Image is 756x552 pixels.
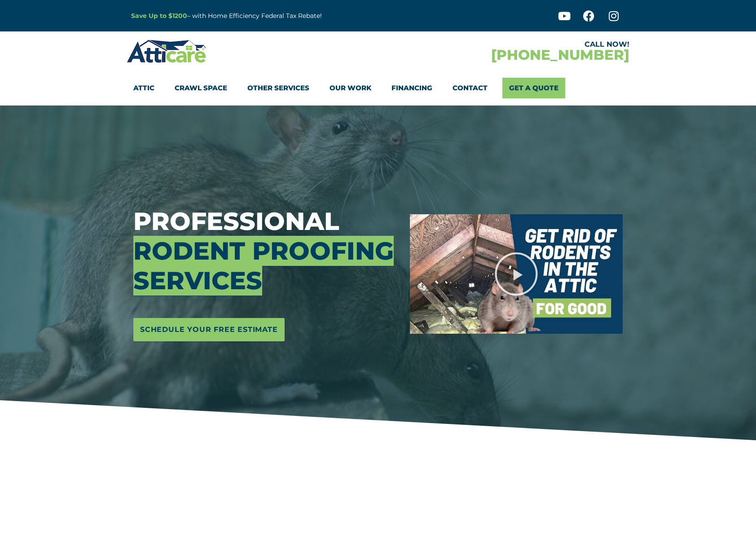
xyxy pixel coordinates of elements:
div: CALL NOW! [378,41,629,48]
a: Attic [133,78,154,98]
span: Rodent Proofing Services [133,236,394,296]
a: Save Up to $1200 [131,12,187,20]
a: Financing [391,78,432,98]
a: Contact [453,78,488,98]
nav: Menu [133,78,623,98]
a: Get A Quote [502,78,565,98]
h3: Professional [133,207,396,296]
a: Our Work [330,78,371,98]
div: Play Video [494,252,539,296]
a: Crawl Space [175,78,227,98]
a: Schedule Your Free Estimate [133,318,285,341]
a: Other Services [247,78,309,98]
p: – with Home Efficiency Federal Tax Rebate! [131,11,422,21]
span: Schedule Your Free Estimate [140,322,278,337]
